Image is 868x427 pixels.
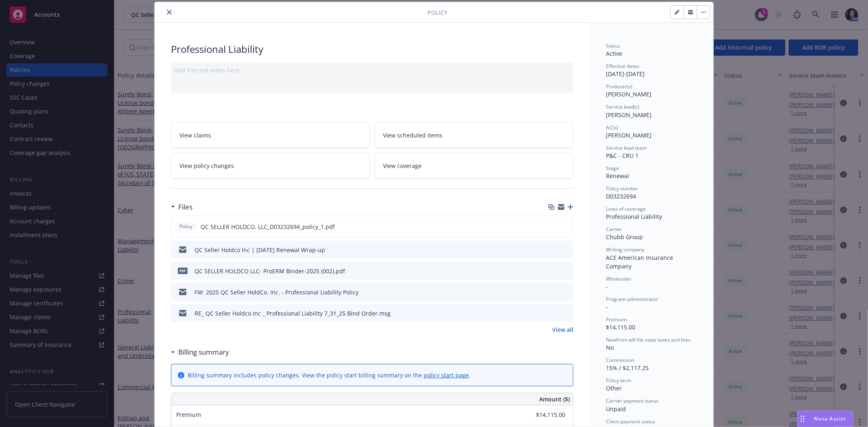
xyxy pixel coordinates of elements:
span: Lines of coverage [606,205,646,212]
h3: Files [178,202,192,212]
button: preview file [562,222,570,231]
span: No [606,344,614,351]
button: preview file [563,267,570,275]
span: Stage [606,165,619,172]
span: $14,115.00 [606,323,635,331]
span: Policy number [606,185,638,192]
a: View coverage [375,153,574,179]
button: preview file [563,246,570,254]
a: policy start page [424,371,469,379]
button: download file [550,309,556,318]
span: AC(s) [606,124,618,131]
span: Professional Liability [606,213,662,220]
span: ACE American Insurance Company [606,254,675,270]
a: View all [552,325,573,334]
span: Renewal [606,172,629,180]
div: RE_ QC Seller Holdco Inc _ Professional Liability 7_31_25 Bind Order.msg [195,309,391,318]
button: download file [550,267,556,275]
input: 0.00 [517,409,570,421]
span: Service lead team [606,144,647,151]
span: View scheduled items [383,131,443,139]
span: - [606,303,608,311]
span: Premium [176,411,201,418]
span: [PERSON_NAME] [606,111,652,119]
span: View claims [179,131,211,139]
div: Billing summary includes policy changes. View the policy start billing summary on the . [188,371,470,379]
a: View policy changes [171,153,370,179]
span: [PERSON_NAME] [606,90,652,98]
span: P&C - CRU 1 [606,152,638,159]
div: [DATE] - [DATE] [606,63,697,78]
span: - [606,283,608,290]
span: Policy [178,223,194,230]
div: Add internal notes here... [174,66,570,74]
h3: Billing summary [178,347,229,357]
span: Effective dates [606,63,639,70]
span: Wholesaler [606,275,632,282]
span: Amount ($) [539,395,570,403]
span: Producer(s) [606,83,632,90]
span: Chubb Group [606,233,643,241]
span: Commission [606,357,634,364]
span: Premium [606,316,627,323]
div: Billing summary [171,347,229,357]
span: Unpaid [606,405,626,413]
div: FW: 2025 QC Seller HoldCo. Inc. - Professional Liability Policy [195,288,359,296]
span: pdf [178,268,188,274]
span: QC SELLER HOLDCO, LLC_D03232694_policy_1.pdf [201,222,335,231]
button: close [164,7,174,17]
span: Nova Assist [814,415,846,422]
span: Status [606,42,620,49]
button: Nova Assist [797,411,853,427]
a: View claims [171,122,370,148]
span: 15% / $2,117.25 [606,364,649,372]
span: Writing company [606,246,644,253]
span: Policy [427,8,447,17]
span: D03232694 [606,192,636,200]
span: Carrier [606,226,622,233]
span: Program administrator [606,296,658,303]
span: Client payment status [606,418,655,425]
span: Active [606,50,622,57]
span: View policy changes [179,161,234,170]
div: Drag to move [798,411,808,427]
span: Other [606,384,622,392]
button: download file [550,288,556,296]
div: QC SELLER HOLDCO LLC- ProERM Binder-2025 (002).pdf [195,267,345,275]
a: View scheduled items [375,122,574,148]
span: Policy term [606,377,631,384]
button: download file [550,246,556,254]
div: QC Seller Holdco Inc | [DATE] Renewal Wrap-up [195,246,325,254]
span: Carrier payment status [606,397,658,404]
div: Files [171,202,192,212]
span: Service lead(s) [606,103,639,110]
button: preview file [563,309,570,318]
span: [PERSON_NAME] [606,131,652,139]
button: preview file [563,288,570,296]
div: Professional Liability [171,42,573,56]
button: download file [549,222,556,231]
span: View coverage [383,161,422,170]
span: Newfront will file state taxes and fees [606,336,691,343]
